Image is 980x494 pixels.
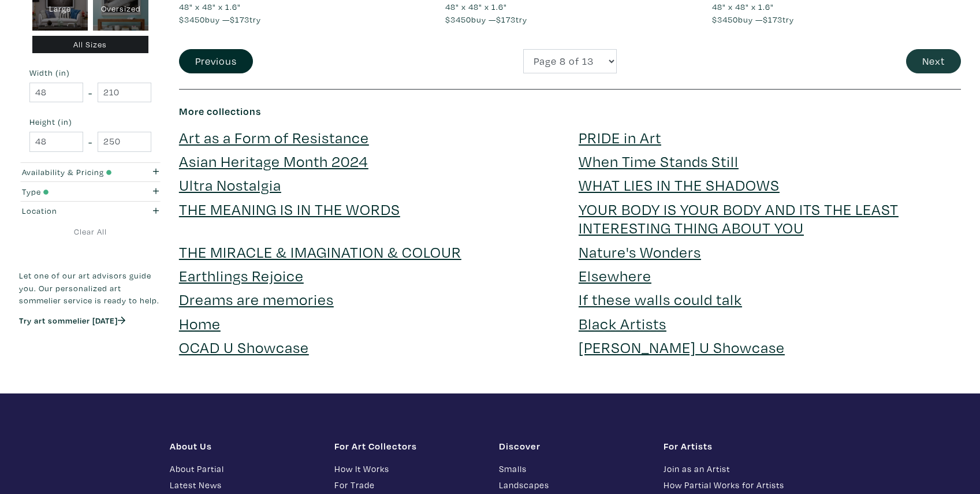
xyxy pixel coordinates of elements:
span: $173 [496,14,516,25]
a: Home [179,313,221,333]
a: For Trade [334,478,482,492]
span: $3450 [179,14,205,25]
a: Try art sommelier [DATE] [19,315,125,326]
a: Earthlings Rejoice [179,265,304,285]
a: About Partial [170,462,317,476]
a: Asian Heritage Month 2024 [179,151,368,171]
a: How Partial Works for Artists [664,478,811,492]
span: buy — try [445,14,527,25]
a: PRIDE in Art [579,127,661,147]
span: 48" x 48" x 1.6" [445,1,507,12]
span: buy — try [712,14,794,25]
small: Height (in) [29,118,151,126]
div: All Sizes [32,36,149,54]
div: Location [22,205,121,217]
a: OCAD U Showcase [179,337,309,357]
a: Smalls [499,462,646,476]
a: Landscapes [499,478,646,492]
a: THE MIRACLE & IMAGINATION & COLOUR [179,242,461,262]
span: 48" x 48" x 1.6" [179,1,241,12]
a: Nature's Wonders [579,242,701,262]
button: Type [19,182,162,201]
h1: Discover [499,440,646,452]
a: THE MEANING IS IN THE WORDS [179,199,400,219]
div: Type [22,185,121,198]
div: Availability & Pricing [22,166,121,179]
a: Art as a Form of Resistance [179,127,369,147]
a: Black Artists [579,313,666,333]
a: Clear All [19,225,162,238]
a: If these walls could talk [579,289,742,309]
button: Previous [179,49,253,74]
button: Location [19,202,162,221]
span: 48" x 48" x 1.6" [712,1,774,12]
a: Elsewhere [579,265,651,285]
a: WHAT LIES IN THE SHADOWS [579,174,780,195]
span: buy — try [179,14,261,25]
a: Latest News [170,478,317,492]
span: - [88,85,92,101]
button: Next [906,49,961,74]
h1: For Art Collectors [334,440,482,452]
span: $173 [230,14,249,25]
a: Dreams are memories [179,289,334,309]
a: [PERSON_NAME] U Showcase [579,337,785,357]
button: Availability & Pricing [19,162,162,181]
iframe: Customer reviews powered by Trustpilot [19,338,162,362]
a: When Time Stands Still [579,151,739,171]
a: YOUR BODY IS YOUR BODY AND ITS THE LEAST INTERESTING THING ABOUT YOU [579,199,899,237]
h1: For Artists [664,440,811,452]
small: Width (in) [29,69,151,77]
p: Let one of our art advisors guide you. Our personalized art sommelier service is ready to help. [19,269,162,307]
h1: About Us [170,440,317,452]
span: $173 [763,14,782,25]
a: How It Works [334,462,482,476]
span: $3450 [445,14,471,25]
a: Join as an Artist [664,462,811,476]
span: $3450 [712,14,738,25]
h6: More collections [179,105,961,118]
a: Ultra Nostalgia [179,174,281,195]
span: - [88,134,92,150]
